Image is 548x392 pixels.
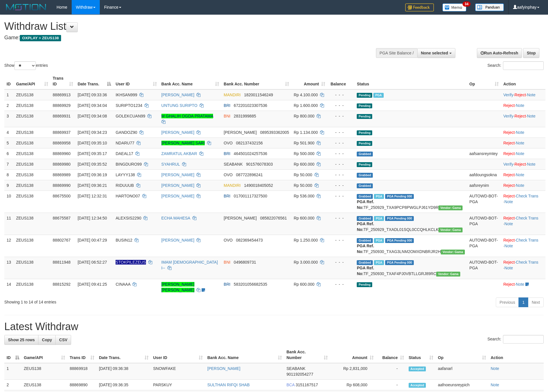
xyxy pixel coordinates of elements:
span: [DATE] 09:35:10 [78,141,107,145]
td: ZEUS138 [14,148,50,159]
a: Note [504,199,513,204]
th: Op: activate to sort column ascending [436,347,488,363]
a: SULTHAN RIFQI SHAB [207,383,250,387]
td: 12 [4,235,14,257]
span: Rp 1.600.000 [294,103,318,108]
span: Rp 600.000 [294,282,314,287]
span: Grabbed [357,238,373,243]
th: Status: activate to sort column ascending [406,347,436,363]
span: Rp 600.000 [294,216,314,220]
span: [DATE] 09:36:21 [78,183,107,188]
a: [PERSON_NAME] SARI [161,141,205,145]
span: 88802767 [53,238,71,242]
td: 1 [4,363,22,380]
span: Copy 1820011546249 to clipboard [244,93,273,97]
div: - - - [330,151,352,156]
a: Reject [503,130,515,135]
span: 88815292 [53,282,71,287]
th: Amount: activate to sort column ascending [330,347,376,363]
span: Marked by aafpengsreynich [374,216,384,221]
a: Reject [503,151,515,156]
a: Next [528,297,544,307]
span: BINGDURO99 [116,162,142,166]
td: 6 [4,148,14,159]
span: Pending [357,141,372,146]
a: Note [516,151,524,156]
span: [DATE] 06:52:27 [78,260,107,264]
span: [DATE] 09:35:17 [78,151,107,156]
td: ZEUS138 [14,169,50,180]
span: Marked by aafsolysreylen [373,93,383,98]
th: Bank Acc. Name: activate to sort column ascending [159,73,222,89]
b: PGA Ref. No: [357,199,374,210]
td: · [501,100,545,111]
span: PGA Pending [385,238,414,243]
span: Pending [357,162,372,167]
span: [DATE] 09:34:23 [78,130,107,135]
a: Check Trans [516,260,539,264]
span: OVO [224,173,233,177]
span: Grabbed [357,152,373,156]
span: [DATE] 12:32:31 [78,194,107,198]
th: Trans ID: activate to sort column ascending [50,73,75,89]
span: Rp 1.250.000 [294,238,318,242]
span: Copy 017001117327500 to clipboard [234,194,267,198]
span: BUSIN12 [116,238,132,242]
a: Verify [503,162,513,166]
a: Previous [496,297,519,307]
span: Copy 087722896241 to clipboard [236,173,263,177]
a: Note [516,103,524,108]
a: Reject [503,183,515,188]
span: [DATE] 12:34:50 [78,216,107,220]
a: [PERSON_NAME] [PERSON_NAME] [161,282,194,292]
img: Feedback.jpg [405,3,434,11]
span: HARTONO07 [116,194,140,198]
span: [PERSON_NAME] [224,216,257,220]
label: Search: [487,61,544,70]
a: Reject [503,141,515,145]
span: 34 [463,1,470,7]
b: PGA Ref. No: [357,222,374,232]
th: Bank Acc. Name: activate to sort column ascending [205,347,284,363]
td: 9 [4,180,14,191]
span: Pending [357,114,372,119]
td: 2 [4,100,14,111]
span: RIDUUUB [116,183,134,188]
span: Rp 50.000 [294,173,312,177]
span: [PERSON_NAME] [224,130,257,135]
td: 5 [4,138,14,148]
span: OVO [224,238,233,242]
td: · [501,279,545,295]
span: Vendor URL: https://trx31.1velocity.biz [438,228,463,232]
input: Search: [503,61,544,70]
a: Reject [514,114,526,118]
a: Stop [523,48,539,58]
a: UNTUNG SURIPTO [161,103,198,108]
div: - - - [330,92,352,98]
td: · [501,180,545,191]
span: Nama rekening ada tanda titik/strip, harap diedit [116,260,146,264]
span: Copy 901576078303 to clipboard [246,162,273,166]
a: CSV [55,335,71,345]
a: Show 25 rows [4,335,38,345]
td: · [501,127,545,138]
td: 88869918 [67,363,97,380]
td: aafdoungsokna [467,169,501,180]
span: PGA Pending [385,260,414,265]
td: 3 [4,111,14,127]
span: 88869931 [53,114,71,118]
span: [DATE] 00:47:29 [78,238,107,242]
a: Run Auto-Refresh [477,48,522,58]
td: 14 [4,279,14,295]
th: Bank Acc. Number: activate to sort column ascending [284,347,330,363]
td: 7 [4,159,14,169]
span: Vendor URL: https://trx31.1velocity.biz [438,205,463,210]
a: Note [491,383,499,387]
a: Reject [503,173,515,177]
a: Note [516,183,524,188]
span: Rp 800.000 [294,114,314,118]
td: 13 [4,257,14,279]
a: IMAM [DEMOGRAPHIC_DATA] I-- [161,260,218,270]
span: PGA Pending [385,216,414,221]
th: Game/API: activate to sort column ascending [22,347,67,363]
